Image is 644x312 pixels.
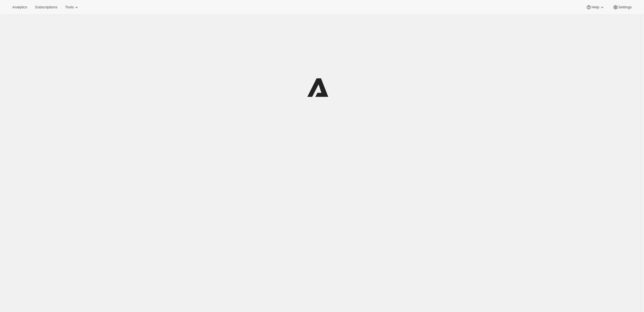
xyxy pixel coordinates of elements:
[65,5,74,9] span: Tools
[618,5,632,9] span: Settings
[592,5,599,9] span: Help
[12,5,27,9] span: Analytics
[35,5,57,9] span: Subscriptions
[583,3,608,11] button: Help
[9,3,30,11] button: Analytics
[62,3,83,11] button: Tools
[32,3,61,11] button: Subscriptions
[609,3,635,11] button: Settings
